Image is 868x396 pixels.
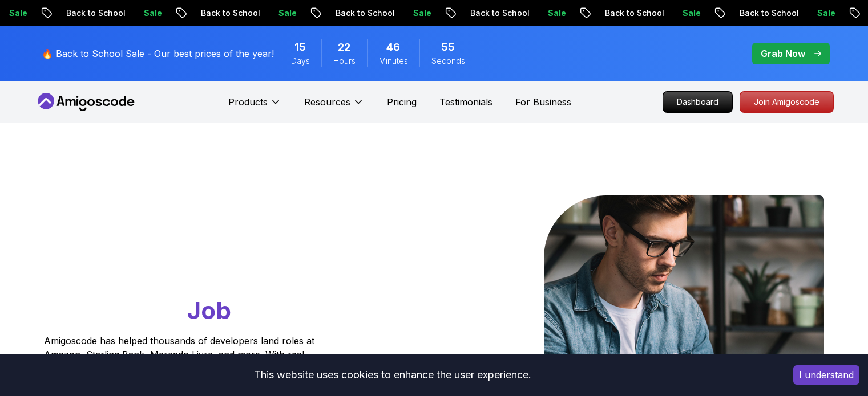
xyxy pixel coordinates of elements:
span: 55 Seconds [441,39,455,55]
p: Join Amigoscode [740,92,833,112]
p: Back to School [442,7,520,19]
p: Sale [385,7,422,19]
h1: Go From Learning to Hired: Master Java, Spring Boot & Cloud Skills That Get You the [44,195,358,327]
a: Pricing [387,95,417,109]
span: Hours [333,55,356,67]
p: Back to School [712,7,789,19]
p: Sale [520,7,556,19]
button: Accept cookies [793,365,859,385]
p: Sale [116,7,152,19]
p: Amigoscode has helped thousands of developers land roles at Amazon, Starling Bank, Mercado Livre,... [44,334,318,389]
span: Minutes [379,55,408,67]
p: Back to School [38,7,116,19]
span: Days [291,55,310,67]
span: 46 Minutes [386,39,400,55]
button: Resources [304,95,364,118]
p: Sale [251,7,287,19]
a: Dashboard [663,91,733,113]
p: Back to School [577,7,655,19]
p: Back to School [173,7,251,19]
a: Testimonials [439,95,492,109]
p: Resources [304,95,350,109]
p: Grab Now [761,47,805,60]
span: 15 Days [294,39,306,55]
span: 22 Hours [338,39,350,55]
p: Dashboard [663,92,732,112]
p: Back to School [308,7,385,19]
p: Sale [655,7,691,19]
p: Products [228,95,268,109]
a: Join Amigoscode [740,91,834,113]
p: Sale [789,7,826,19]
span: Seconds [431,55,465,67]
button: Products [228,95,281,118]
p: 🔥 Back to School Sale - Our best prices of the year! [42,47,274,60]
span: Job [187,296,231,325]
a: For Business [515,95,571,109]
div: This website uses cookies to enhance the user experience. [9,362,776,387]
